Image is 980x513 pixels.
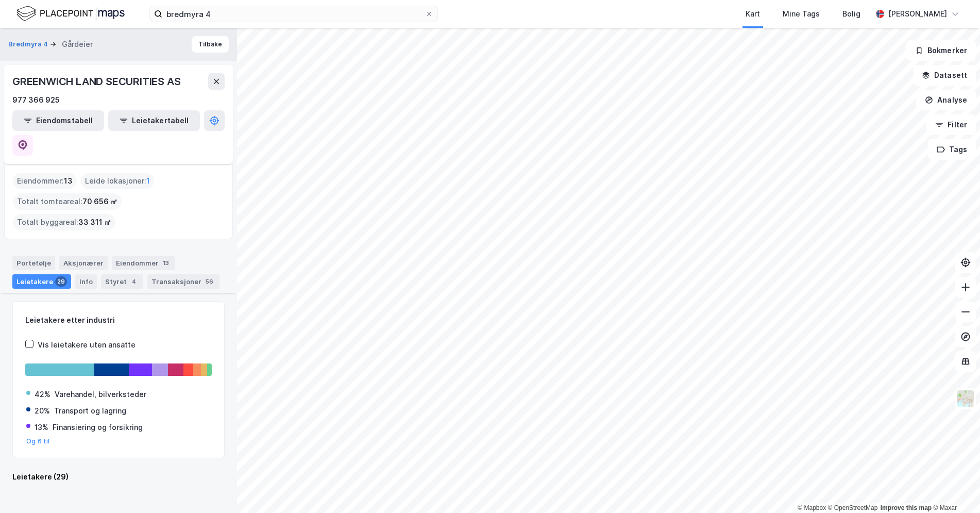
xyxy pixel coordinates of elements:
button: Analyse [916,90,976,110]
div: Eiendommer [112,256,175,270]
iframe: Chat Widget [928,464,980,513]
button: Datasett [913,65,976,86]
div: Aksjonærer [59,256,108,270]
div: 56 [204,276,215,287]
div: GREENWICH LAND SECURITIES AS [12,73,182,90]
span: 13 [64,175,73,187]
div: Leietakere (29) [12,471,225,483]
a: Improve this map [881,504,932,511]
div: [PERSON_NAME] [888,8,947,20]
div: Eiendommer : [13,173,77,189]
div: Info [75,274,97,289]
button: Og 6 til [26,437,50,445]
div: Leide lokasjoner : [81,173,154,189]
div: 4 [129,276,139,287]
div: Transaksjoner [147,274,219,289]
span: 1 [146,175,150,187]
img: Z [956,389,975,408]
img: logo.f888ab2527a4732fd821a326f86c7f29.svg [16,5,125,23]
div: Gårdeier [62,38,93,51]
button: Bokmerker [906,40,976,61]
span: 70 656 ㎡ [82,195,117,208]
div: 13% [35,421,48,434]
span: 33 311 ㎡ [78,216,111,228]
div: Leietakere etter industri [25,314,212,326]
a: Mapbox [798,504,826,511]
div: Totalt byggareal : [13,214,115,230]
div: 42% [35,388,50,401]
button: Filter [926,114,976,135]
div: Totalt tomteareal : [13,193,122,210]
div: Transport og lagring [54,405,126,417]
div: Styret [101,274,143,289]
div: Mine Tags [783,8,820,20]
div: 29 [55,276,67,287]
input: Søk på adresse, matrikkel, gårdeiere, leietakere eller personer [162,6,425,22]
div: 977 366 925 [12,94,60,106]
div: Leietakere [12,274,71,289]
button: Tilbake [192,36,229,53]
div: Finansiering og forsikring [53,421,143,434]
button: Eiendomstabell [12,110,104,131]
button: Leietakertabell [108,110,200,131]
div: Vis leietakere uten ansatte [38,339,136,351]
a: OpenStreetMap [828,504,878,511]
div: Bolig [842,8,860,20]
button: Tags [928,139,976,160]
div: Kart [746,8,760,20]
button: Bredmyra 4 [8,39,50,49]
div: Portefølje [12,256,55,270]
div: Varehandel, bilverksteder [55,388,146,401]
div: 13 [161,258,171,268]
div: 20% [35,405,50,417]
